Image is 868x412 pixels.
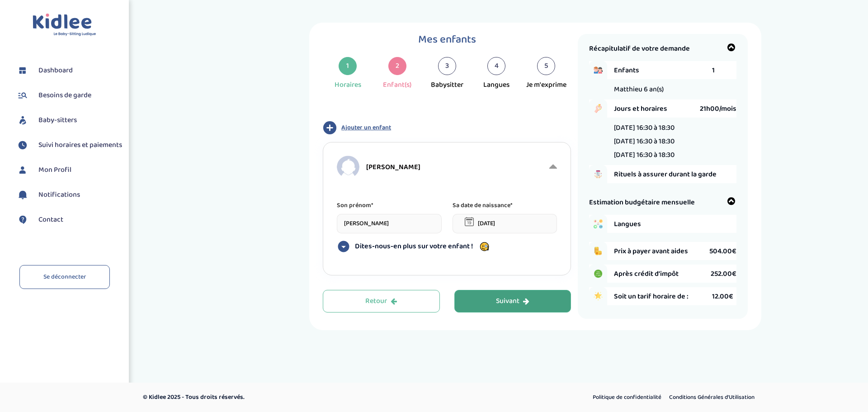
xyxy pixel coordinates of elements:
[614,103,700,114] span: Jours et horaires
[355,242,473,251] span: Dites-nous-en plus sur votre enfant !
[366,161,420,173] span: [PERSON_NAME]
[339,57,357,75] div: 1
[453,214,557,233] input: Sélectionnez une date
[526,80,566,90] div: Je m'exprime
[323,34,571,46] h1: Mes enfants
[16,188,122,202] a: Notifications
[454,290,571,313] button: Suivant
[16,89,29,102] img: besoin.svg
[614,268,711,279] span: Après crédit d’impôt
[38,115,77,126] span: Baby-sitters
[16,163,122,177] a: Mon Profil
[431,80,463,90] div: Babysitter
[589,43,690,54] span: Récapitulatif de votre demande
[16,138,122,152] a: Suivi horaires et paiements
[323,121,571,135] button: Ajouter un enfant
[453,200,557,210] p: Sa date de naissance*
[589,99,607,118] img: hand_clock.png
[614,136,675,147] li: [DATE] 16:30 à 18:30
[711,268,736,279] span: 252.00€
[335,80,361,90] div: Horaires
[337,200,442,210] p: Son prénom*
[614,218,712,230] span: Langues
[614,122,675,133] li: [DATE] 16:30 à 18:30
[549,160,557,174] i: Afficher moins
[614,291,712,302] span: Soit un tarif horaire de :
[365,296,397,307] div: Retour
[483,80,509,90] div: Langues
[337,156,359,178] img: child.png
[337,214,442,233] input: Prénom de votre enfant
[614,169,736,180] span: Rituels à assurer durant la garde
[709,246,736,257] span: 504.00€
[16,138,29,152] img: suivihoraire.svg
[38,65,73,76] span: Dashboard
[38,140,122,151] span: Suivi horaires et paiements
[19,265,110,289] a: Se déconnecter
[589,242,607,260] img: coins.png
[383,80,411,90] div: Enfant(s)
[16,213,122,227] a: Contact
[33,14,96,37] img: logo.svg
[38,90,91,101] span: Besoins de garde
[477,241,492,252] img: emoji_with_glasses.png
[712,291,733,302] span: 12.00€
[38,189,80,200] span: Notifications
[496,296,529,307] div: Suivant
[16,89,122,102] a: Besoins de garde
[666,392,758,403] a: Conditions Générales d’Utilisation
[38,214,63,225] span: Contact
[589,287,607,305] img: star.png
[614,246,709,257] span: Prix à payer avant aides
[614,149,675,161] li: [DATE] 16:30 à 18:30
[614,65,712,76] span: Enfants
[589,215,607,233] img: activities.png
[614,84,664,95] span: Matthieu 6 an(s)
[537,57,555,75] div: 5
[589,265,607,283] img: credit_impot.PNG
[589,197,695,208] span: Estimation budgétaire mensuelle
[16,114,122,127] a: Baby-sitters
[341,123,391,133] span: Ajouter un enfant
[323,290,440,313] button: Retour
[589,61,607,79] img: boy_girl.png
[143,393,472,402] p: © Kidlee 2025 - Tous droits réservés.
[589,165,607,183] img: hand_to_do_list.png
[16,188,29,202] img: notification.svg
[16,64,29,77] img: dashboard.svg
[590,392,665,403] a: Politique de confidentialité
[438,57,456,75] div: 3
[16,114,29,127] img: babysitters.svg
[16,163,29,177] img: profil.svg
[16,64,122,77] a: Dashboard
[38,165,71,175] span: Mon Profil
[16,213,29,227] img: contact.svg
[700,103,736,114] span: 21h00/mois
[388,57,406,75] div: 2
[712,65,715,76] span: 1
[487,57,505,75] div: 4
